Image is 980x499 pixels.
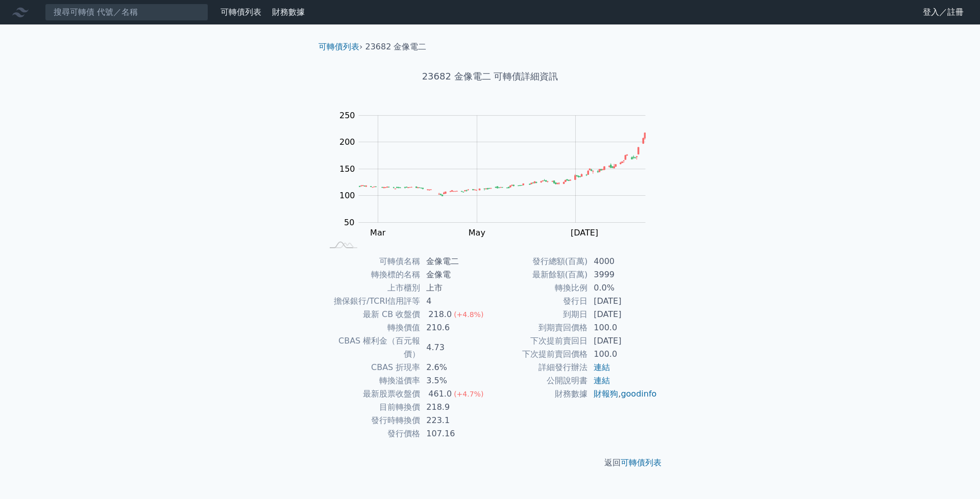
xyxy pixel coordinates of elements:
[587,255,657,268] td: 4000
[370,228,386,238] tspan: Mar
[469,228,485,238] tspan: May
[621,389,656,399] a: goodinfo
[587,348,657,361] td: 100.0
[272,7,305,17] a: 財務數據
[334,111,661,258] g: Chart
[490,348,587,361] td: 下次提前賣回價格
[454,310,483,319] span: (+4.8%)
[323,281,420,295] td: 上市櫃別
[323,401,420,414] td: 目前轉換價
[339,191,355,200] tspan: 100
[587,281,657,295] td: 0.0%
[323,255,420,268] td: 可轉債名稱
[365,41,427,53] li: 23682 金像電二
[915,4,972,20] a: 登入／註冊
[323,308,420,321] td: 最新 CB 收盤價
[359,133,645,196] g: Series
[621,458,661,467] a: 可轉債列表
[571,228,598,238] tspan: [DATE]
[594,362,610,372] a: 連結
[587,295,657,308] td: [DATE]
[587,387,657,401] td: ,
[323,414,420,427] td: 發行時轉換價
[587,334,657,348] td: [DATE]
[339,137,355,147] tspan: 200
[587,321,657,334] td: 100.0
[339,111,355,120] tspan: 250
[454,390,483,398] span: (+4.7%)
[318,41,362,53] li: ›
[420,374,490,387] td: 3.5%
[420,255,490,268] td: 金像電二
[490,308,587,321] td: 到期日
[490,268,587,281] td: 最新餘額(百萬)
[490,321,587,334] td: 到期賣回價格
[420,361,490,374] td: 2.6%
[310,69,670,84] h1: 23682 金像電二 可轉債詳細資訊
[594,389,618,399] a: 財報狗
[220,7,261,17] a: 可轉債列表
[420,295,490,308] td: 4
[490,281,587,295] td: 轉換比例
[594,376,610,385] a: 連結
[45,4,208,21] input: 搜尋可轉債 代號／名稱
[323,295,420,308] td: 擔保銀行/TCRI信用評等
[490,387,587,401] td: 財務數據
[587,308,657,321] td: [DATE]
[323,427,420,440] td: 發行價格
[426,387,454,401] div: 461.0
[318,42,359,51] a: 可轉債列表
[420,281,490,295] td: 上市
[323,268,420,281] td: 轉換標的名稱
[420,414,490,427] td: 223.1
[490,295,587,308] td: 發行日
[344,218,354,227] tspan: 50
[323,374,420,387] td: 轉換溢價率
[490,374,587,387] td: 公開說明書
[310,457,670,469] p: 返回
[420,427,490,440] td: 107.16
[490,361,587,374] td: 詳細發行辦法
[323,387,420,401] td: 最新股票收盤價
[420,321,490,334] td: 210.6
[339,164,355,174] tspan: 150
[490,334,587,348] td: 下次提前賣回日
[490,255,587,268] td: 發行總額(百萬)
[420,268,490,281] td: 金像電
[420,401,490,414] td: 218.9
[323,334,420,361] td: CBAS 權利金（百元報價）
[587,268,657,281] td: 3999
[323,361,420,374] td: CBAS 折現率
[426,308,454,321] div: 218.0
[323,321,420,334] td: 轉換價值
[420,334,490,361] td: 4.73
